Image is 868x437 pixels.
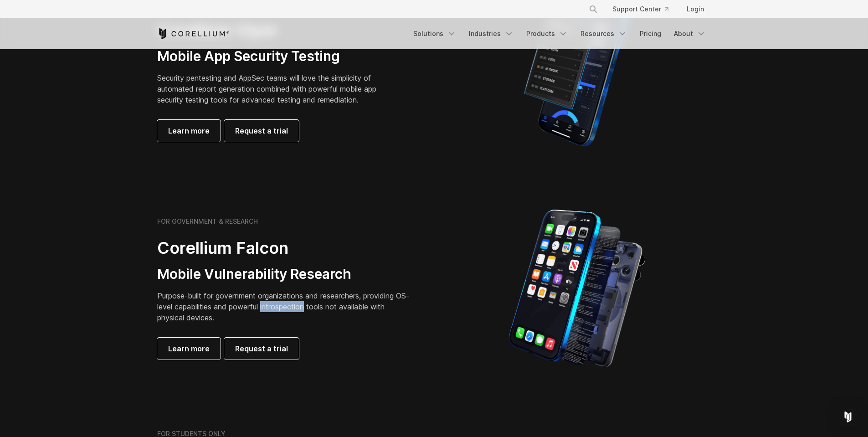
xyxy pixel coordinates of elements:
div: Open Intercom Messenger [837,406,859,428]
div: Navigation Menu [578,1,711,17]
span: Learn more [168,125,210,136]
img: iPhone model separated into the mechanics used to build the physical device. [508,209,646,368]
span: Request a trial [235,125,288,136]
p: Security pentesting and AppSec teams will love the simplicity of automated report generation comb... [157,72,390,105]
a: Products [521,26,573,42]
span: Learn more [168,343,210,354]
button: Search [585,1,601,17]
h6: FOR GOVERNMENT & RESEARCH [157,217,258,226]
a: Solutions [408,26,462,42]
p: Purpose-built for government organizations and researchers, providing OS-level capabilities and p... [157,290,412,323]
a: Request a trial [224,120,299,142]
a: Resources [575,26,632,42]
h3: Mobile Vulnerability Research [157,266,412,283]
h3: Mobile App Security Testing [157,48,390,65]
a: Pricing [634,26,667,42]
span: Request a trial [235,343,288,354]
a: Learn more [157,338,221,360]
h2: Corellium Falcon [157,238,412,258]
a: Learn more [157,120,221,142]
a: Support Center [605,1,676,17]
a: Request a trial [224,338,299,360]
a: About [668,26,711,42]
a: Corellium Home [157,28,230,39]
a: Industries [463,26,519,42]
div: Navigation Menu [408,26,711,42]
a: Login [679,1,711,17]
